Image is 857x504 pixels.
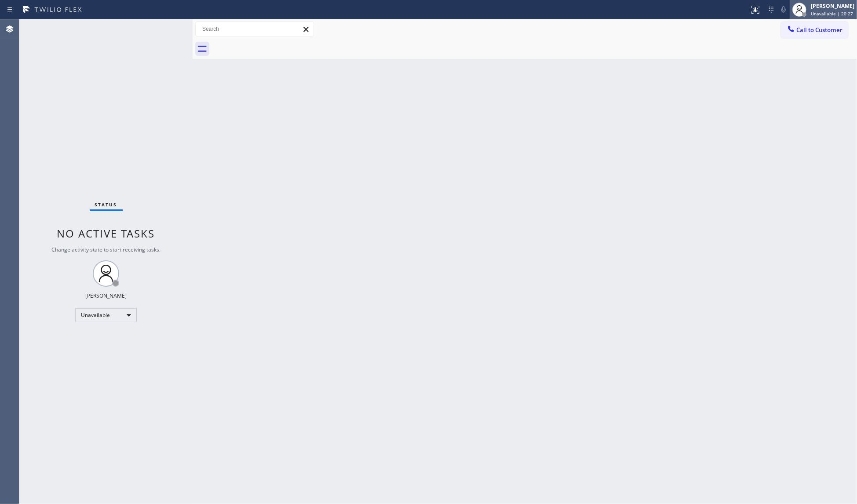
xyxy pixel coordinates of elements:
[75,308,137,322] div: Unavailable
[51,246,160,253] span: Change activity state to start receiving tasks.
[796,26,842,34] span: Call to Customer
[57,226,155,241] span: No active tasks
[95,202,117,208] span: Status
[811,2,854,10] div: [PERSON_NAME]
[85,292,127,299] div: [PERSON_NAME]
[781,22,848,38] button: Call to Customer
[196,22,314,36] input: Search
[811,11,853,17] span: Unavailable | 20:27
[777,4,790,16] button: Mute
